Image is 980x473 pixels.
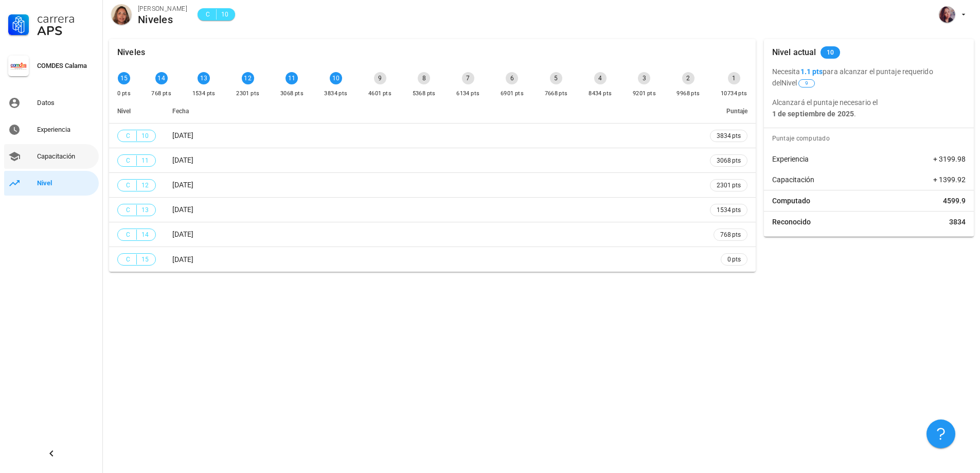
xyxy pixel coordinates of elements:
[418,72,430,84] div: 8
[242,72,254,84] div: 12
[151,89,171,99] div: 768 pts
[4,144,99,169] a: Capacitación
[772,66,966,89] p: Necesita para alcanzar el puntaje requerido del
[118,72,130,84] div: 15
[368,89,391,99] div: 4601 pts
[124,205,132,215] span: C
[726,108,747,115] span: Puntaje
[772,217,811,227] span: Reconocido
[772,97,966,119] p: Alcanzará el puntaje necesario el .
[117,39,145,66] div: Niveles
[280,89,304,99] div: 3068 pts
[717,155,741,166] span: 3068 pts
[141,155,149,166] span: 11
[172,255,193,264] span: [DATE]
[506,72,518,84] div: 6
[109,99,164,124] th: Nivel
[172,131,193,139] span: [DATE]
[141,205,149,215] span: 13
[37,12,95,25] div: Carrera
[772,196,810,206] span: Computado
[37,62,95,70] div: COMDES Calama
[141,230,149,240] span: 14
[413,89,436,99] div: 5368 pts
[717,205,741,215] span: 1534 pts
[594,72,607,84] div: 4
[805,80,808,87] span: 9
[501,89,524,99] div: 6901 pts
[330,72,342,84] div: 10
[933,154,966,164] span: + 3199.98
[550,72,562,84] div: 5
[545,89,568,99] div: 7668 pts
[117,89,131,99] div: 0 pts
[172,205,193,214] span: [DATE]
[456,89,479,99] div: 6134 pts
[728,72,740,84] div: 1
[768,128,974,149] div: Puntaje computado
[124,131,132,141] span: C
[800,67,823,76] b: 1.1 pts
[172,230,193,238] span: [DATE]
[772,39,816,66] div: Nivel actual
[138,4,187,14] div: [PERSON_NAME]
[221,9,229,20] span: 10
[37,179,95,187] div: Nivel
[198,72,210,84] div: 13
[772,110,854,118] b: 1 de septiembre de 2025
[727,254,741,265] span: 0 pts
[633,89,656,99] div: 9201 pts
[720,230,741,240] span: 768 pts
[155,72,168,84] div: 14
[682,72,694,84] div: 2
[172,181,193,189] span: [DATE]
[717,180,741,190] span: 2301 pts
[138,14,187,25] div: Niveles
[117,108,131,115] span: Nivel
[286,72,298,84] div: 11
[192,89,216,99] div: 1534 pts
[589,89,612,99] div: 8434 pts
[172,108,189,115] span: Fecha
[141,180,149,190] span: 12
[827,46,834,59] span: 10
[721,89,747,99] div: 10734 pts
[933,174,966,185] span: + 1399.92
[37,152,95,161] div: Capacitación
[4,171,99,196] a: Nivel
[141,254,149,265] span: 15
[939,6,955,23] div: avatar
[717,131,741,141] span: 3834 pts
[676,89,700,99] div: 9968 pts
[204,9,212,20] span: C
[124,180,132,190] span: C
[943,196,966,206] span: 4599.9
[37,99,95,107] div: Datos
[124,155,132,166] span: C
[781,79,816,87] span: Nivel
[124,254,132,265] span: C
[141,131,149,141] span: 10
[164,99,702,124] th: Fecha
[772,174,814,185] span: Capacitación
[172,156,193,164] span: [DATE]
[4,117,99,142] a: Experiencia
[236,89,259,99] div: 2301 pts
[37,25,95,37] div: APS
[324,89,347,99] div: 3834 pts
[772,154,809,164] span: Experiencia
[702,99,756,124] th: Puntaje
[124,230,132,240] span: C
[4,91,99,115] a: Datos
[462,72,474,84] div: 7
[37,126,95,134] div: Experiencia
[638,72,650,84] div: 3
[111,4,132,25] div: avatar
[374,72,386,84] div: 9
[949,217,966,227] span: 3834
